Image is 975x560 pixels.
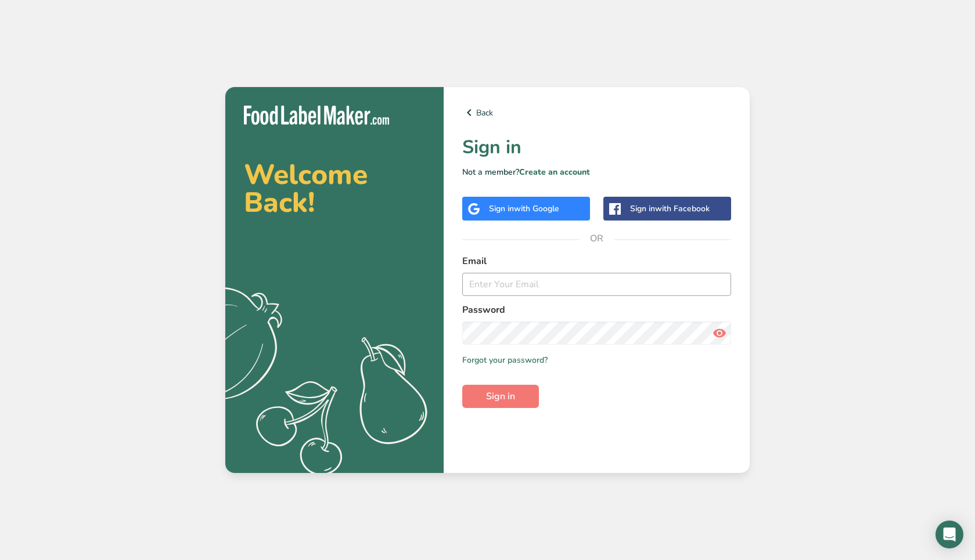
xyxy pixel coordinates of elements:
input: Enter Your Email [462,273,731,296]
img: Food Label Maker [244,106,389,125]
div: Sign in [630,203,710,215]
label: Email [462,254,731,268]
span: Sign in [486,389,515,403]
a: Create an account [519,167,590,178]
label: Password [462,303,731,317]
p: Not a member? [462,166,731,178]
div: Sign in [489,203,559,215]
a: Back [462,106,731,120]
a: Forgot your password? [462,354,548,366]
span: OR [580,221,614,256]
button: Sign in [462,385,539,408]
div: Open Intercom Messenger [936,521,963,548]
span: with Facebook [655,203,710,214]
span: with Google [514,203,559,214]
h1: Sign in [462,133,731,161]
h2: Welcome Back! [244,161,425,216]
